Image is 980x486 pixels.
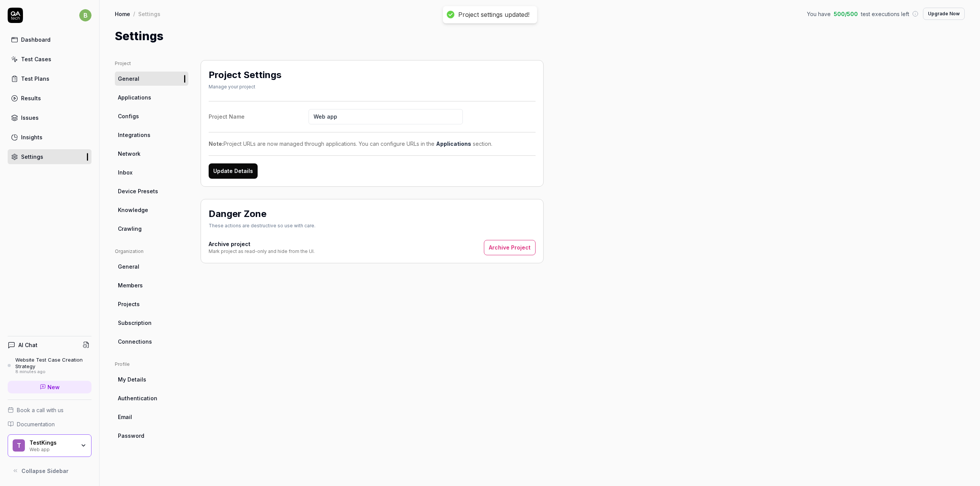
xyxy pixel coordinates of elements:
span: General [118,263,139,271]
span: Inbox [118,168,132,176]
span: Crawling [118,225,142,233]
button: Upgrade Now [923,8,965,20]
div: Organization [115,248,188,255]
span: test executions left [861,10,909,18]
a: Connections [115,334,188,349]
div: Mark project as read-only and hide from the UI. [209,248,315,255]
a: General [115,259,188,274]
h4: Archive project [209,240,315,248]
div: Project settings updated! [458,11,529,19]
a: Authentication [115,391,188,405]
span: New [47,383,60,391]
div: TestKings [29,439,75,446]
span: Book a call with us [17,406,64,414]
div: Test Cases [21,55,51,63]
span: Documentation [17,420,55,428]
a: Projects [115,297,188,311]
input: Project Name [309,109,463,124]
span: Projects [118,300,140,308]
span: b [79,9,91,21]
div: Settings [138,10,160,18]
a: Documentation [8,420,91,428]
a: Website Test Case Creation Strategy8 minutes ago [8,357,91,374]
span: 500 / 500 [834,10,858,18]
a: Configs [115,109,188,123]
strong: Note: [209,140,224,147]
span: Applications [118,93,151,101]
button: Archive Project [484,240,536,255]
div: Settings [21,153,43,161]
span: My Details [118,375,146,383]
div: Results [21,94,41,102]
a: Test Plans [8,71,91,86]
span: Configs [118,112,139,120]
a: Password [115,429,188,443]
div: Insights [21,133,42,141]
a: New [8,381,91,393]
div: 8 minutes ago [15,369,91,375]
span: You have [807,10,831,18]
h2: Danger Zone [209,207,266,221]
div: Project URLs are now managed through applications. You can configure URLs in the section. [209,140,536,148]
div: Manage your project [209,83,281,90]
span: Connections [118,338,152,346]
h4: AI Chat [18,341,38,349]
a: Crawling [115,222,188,236]
a: Book a call with us [8,406,91,414]
a: Inbox [115,165,188,179]
button: b [79,8,91,23]
h2: Project Settings [209,68,281,82]
a: Insights [8,130,91,145]
span: General [118,75,139,83]
a: Knowledge [115,203,188,217]
span: Device Presets [118,187,158,195]
span: Authentication [118,394,157,402]
a: Results [8,91,91,106]
div: Profile [115,361,188,368]
a: Dashboard [8,32,91,47]
button: TTestKingsWeb app [8,434,91,457]
div: Website Test Case Creation Strategy [15,357,91,369]
span: Email [118,413,132,421]
span: Members [118,281,143,289]
div: / [133,10,135,18]
div: These actions are destructive so use with care. [209,222,315,229]
span: Collapse Sidebar [21,467,69,475]
div: Project Name [209,113,309,121]
span: T [13,439,25,452]
a: Issues [8,110,91,125]
a: Device Presets [115,184,188,198]
div: Test Plans [21,75,49,83]
a: Applications [115,90,188,104]
h1: Settings [115,28,163,45]
div: Dashboard [21,36,51,44]
span: Password [118,432,144,440]
a: Network [115,147,188,161]
div: Project [115,60,188,67]
button: Collapse Sidebar [8,463,91,478]
a: Settings [8,149,91,164]
a: Test Cases [8,52,91,67]
span: Network [118,150,140,158]
a: Integrations [115,128,188,142]
a: Home [115,10,130,18]
a: Subscription [115,316,188,330]
div: Issues [21,114,39,122]
a: My Details [115,372,188,387]
span: Knowledge [118,206,148,214]
a: Members [115,278,188,292]
span: Subscription [118,319,152,327]
a: General [115,72,188,86]
a: Applications [436,140,471,147]
a: Email [115,410,188,424]
span: Integrations [118,131,150,139]
div: Web app [29,446,75,452]
button: Update Details [209,163,258,179]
